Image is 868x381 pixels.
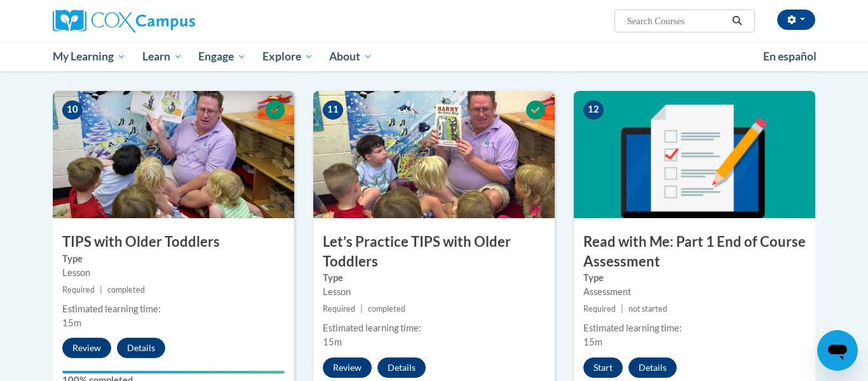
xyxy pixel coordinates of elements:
span: Explore [262,49,313,64]
img: Cox Campus [53,10,195,32]
span: Required [62,285,95,294]
button: Details [377,357,426,378]
a: Explore [254,42,322,71]
button: Search [728,13,747,29]
input: Search Courses [626,13,728,29]
button: Review [62,338,111,358]
div: Main menu [34,42,834,71]
img: Course Image [53,91,294,218]
button: Details [117,338,165,358]
img: Course Image [574,91,815,218]
button: Account Settings [777,10,815,30]
div: Lesson [323,285,545,299]
button: Review [323,357,372,378]
label: Type [583,271,806,285]
div: Estimated learning time: [62,302,285,316]
span: | [360,304,363,314]
span: completed [368,304,405,314]
h3: TIPS with Older Toddlers [53,232,294,252]
a: Cox Campus [53,10,294,32]
span: En español [763,50,817,63]
img: Course Image [313,91,555,218]
a: About [322,42,381,71]
span: About [329,49,372,64]
span: completed [107,285,145,294]
div: Your progress [62,371,285,373]
span: 15m [62,317,81,328]
span: Learn [142,49,182,64]
div: Lesson [62,266,285,280]
span: 12 [583,100,604,120]
h3: Let’s Practice TIPS with Older Toddlers [313,232,555,272]
span: 10 [62,100,83,120]
button: Start [583,357,623,378]
span: Required [583,304,616,314]
span: Required [323,304,355,314]
a: Learn [134,42,191,71]
span: | [100,285,102,294]
span: 15m [323,336,342,347]
iframe: Button to launch messaging window [817,330,858,371]
span: 15m [583,336,602,347]
div: Assessment [583,285,806,299]
h3: Read with Me: Part 1 End of Course Assessment [574,232,815,272]
div: Estimated learning time: [583,321,806,335]
button: Details [628,357,677,378]
label: Type [62,252,285,266]
a: En español [755,43,825,70]
a: Engage [190,42,254,71]
span: 11 [323,100,343,120]
span: | [621,304,623,314]
span: not started [628,304,667,314]
div: Estimated learning time: [323,321,545,335]
span: Engage [198,49,246,64]
label: Type [323,271,545,285]
span: My Learning [53,49,126,64]
a: My Learning [44,42,134,71]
